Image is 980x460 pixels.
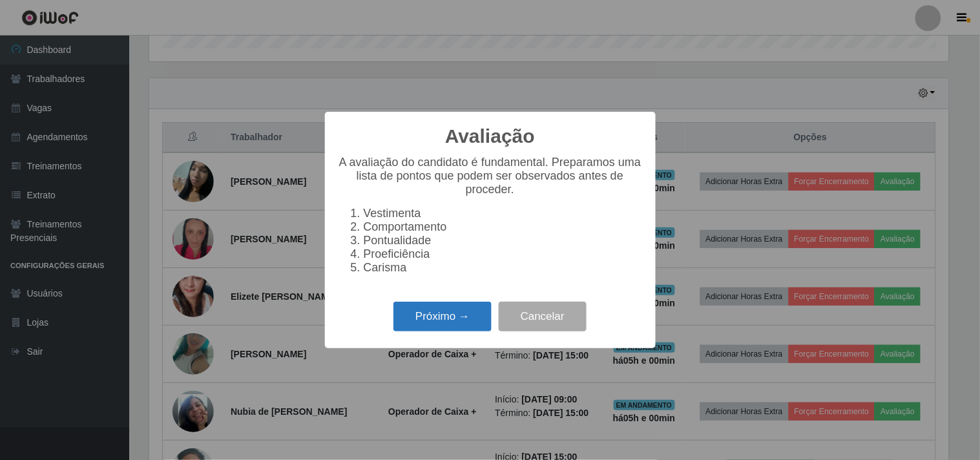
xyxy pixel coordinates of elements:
[445,125,535,148] h2: Avaliação
[364,234,643,247] li: Pontualidade
[499,302,587,332] button: Cancelar
[364,207,643,220] li: Vestimenta
[364,220,643,234] li: Comportamento
[338,156,643,196] p: A avaliação do candidato é fundamental. Preparamos uma lista de pontos que podem ser observados a...
[393,302,492,332] button: Próximo →
[364,261,643,275] li: Carisma
[364,247,643,261] li: Proeficiência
